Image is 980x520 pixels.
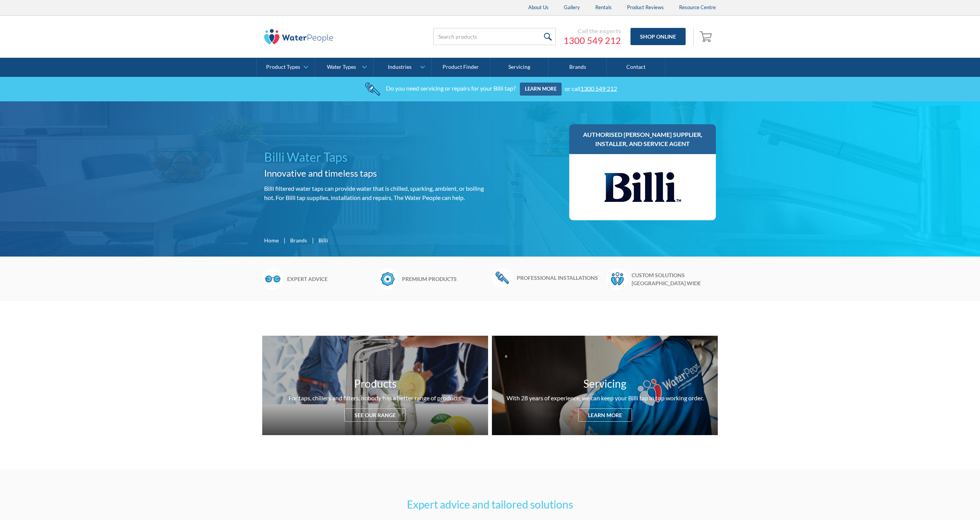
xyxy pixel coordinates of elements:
[607,268,628,289] img: Waterpeople Symbol
[432,58,490,77] a: Product Finder
[607,58,665,77] a: Contact
[354,375,397,392] h3: Products
[492,336,718,435] a: ServicingWith 28 years of experience, we can keep your Billi tap in top working order.Learn more
[697,28,716,46] a: Open empty cart
[264,236,279,244] a: Home
[264,496,716,512] h3: Expert advice and tailored solutions
[699,30,714,42] img: shopping cart
[318,236,328,244] div: Billi
[262,268,283,289] img: Glasses
[580,84,617,92] a: 1300 549 212
[315,58,373,77] a: Water Types
[374,58,431,77] a: Industries
[311,236,315,245] div: |
[583,375,626,392] h3: Servicing
[506,393,704,403] div: With 28 years of experience, we can keep your Billi tap in top working order.
[327,64,356,70] div: Water Types
[264,148,487,166] h1: Billi Water Taps
[257,58,315,77] a: Product Types
[492,268,513,287] img: Wrench
[632,271,718,287] h6: Custom solutions [GEOGRAPHIC_DATA] wide
[433,28,556,45] input: Search products
[604,162,681,213] img: Billi
[262,336,488,435] a: ProductsFor taps, chillers and filters, nobody has a better range of products.See our range
[266,64,300,70] div: Product Types
[345,408,406,422] div: See our range
[549,58,607,77] a: Brands
[630,28,686,45] a: Shop Online
[517,274,603,282] h6: Professional installations
[386,84,516,92] div: Do you need servicing or repairs for your Billi tap?
[402,275,488,283] h6: Premium products
[264,29,333,44] img: The Water People
[563,35,621,46] a: 1300 549 212
[290,236,307,244] a: Brands
[287,275,373,283] h6: Expert advice
[264,184,487,202] p: Billi filtered water taps can provide water that is chilled, sparking, ambient, or boiling hot. F...
[578,408,632,422] div: Learn more
[388,64,412,70] div: Industries
[377,268,398,289] img: Badge
[490,58,549,77] a: Servicing
[577,130,708,148] h3: Authorised [PERSON_NAME] supplier, installer, and service agent
[289,393,462,403] div: For taps, chillers and filters, nobody has a better range of products.
[563,27,621,35] div: Call the experts
[565,84,617,92] div: or call
[283,236,286,245] div: |
[264,166,487,180] h2: Innovative and timeless taps
[520,83,562,96] a: Learn more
